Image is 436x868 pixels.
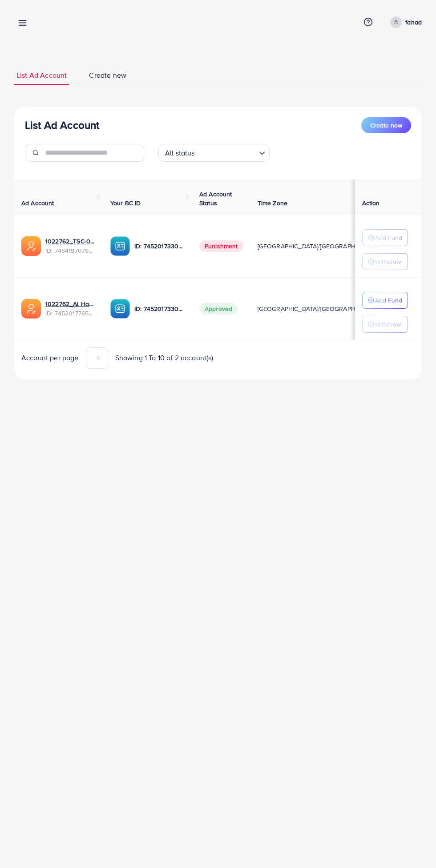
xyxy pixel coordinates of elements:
[361,117,411,133] button: Create new
[45,309,96,318] span: ID: 7452017765898354704
[258,199,287,207] span: Time Zone
[375,319,401,330] p: Withdraw
[198,145,255,159] input: Search for option
[158,144,270,162] div: Search for option
[25,119,99,131] h3: List Ad Account
[362,253,408,270] button: Withdraw
[21,299,41,319] img: ic-ads-acc.e4c84228.svg
[45,299,96,308] a: 1022762_Al Hamd Traders_1735058097282
[110,299,130,319] img: ic-ba-acc.ded83a64.svg
[258,304,381,313] span: [GEOGRAPHIC_DATA]/[GEOGRAPHIC_DATA]
[21,353,79,363] span: Account per page
[362,292,408,309] button: Add Fund
[362,199,380,207] span: Action
[405,17,422,28] p: fahad
[21,199,54,207] span: Ad Account
[110,199,141,207] span: Your BC ID
[134,303,185,314] p: ID: 7452017330445533200
[45,237,96,255] div: <span class='underline'>1022762_TSC-01_1737893822201</span></br>7464197079427137537
[370,121,402,130] span: Create new
[375,256,401,267] p: Withdraw
[89,70,126,80] span: Create new
[387,16,422,28] a: fahad
[134,241,185,251] p: ID: 7452017330445533200
[199,190,232,207] span: Ad Account Status
[110,236,130,256] img: ic-ba-acc.ded83a64.svg
[115,353,214,363] span: Showing 1 To 10 of 2 account(s)
[45,237,96,246] a: 1022762_TSC-01_1737893822201
[375,295,402,306] p: Add Fund
[21,236,41,256] img: ic-ads-acc.e4c84228.svg
[362,316,408,333] button: Withdraw
[199,303,238,315] span: Approved
[45,246,96,255] span: ID: 7464197079427137537
[45,299,96,318] div: <span class='underline'>1022762_Al Hamd Traders_1735058097282</span></br>7452017765898354704
[163,147,197,159] span: All status
[375,232,402,243] p: Add Fund
[258,242,381,251] span: [GEOGRAPHIC_DATA]/[GEOGRAPHIC_DATA]
[16,70,67,80] span: List Ad Account
[362,229,408,246] button: Add Fund
[199,240,243,252] span: Punishment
